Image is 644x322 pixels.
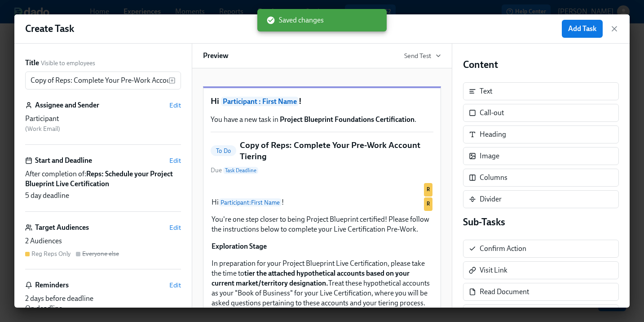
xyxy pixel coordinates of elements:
[211,182,433,189] div: R
[463,215,619,229] h4: Sub-Tasks
[480,108,504,118] div: Call-out
[41,59,95,67] span: Visible to employees
[568,24,596,33] span: Add Task
[25,100,181,145] div: Assignee and SenderEditParticipant (Work Email)
[480,86,492,96] div: Text
[463,82,619,100] div: Text
[25,125,60,133] span: ( Work Email )
[35,223,89,233] h6: Target Audiences
[480,173,507,183] div: Columns
[169,281,181,290] button: Edit
[25,156,181,212] div: Start and DeadlineEditAfter completion of:Reps: Schedule your Project Blueprint Live Certificatio...
[25,22,74,36] h1: Create Task
[31,250,71,258] div: Reg Reps Only
[203,51,229,61] h6: Preview
[169,156,181,165] button: Edit
[480,287,529,297] div: Read Document
[25,304,181,313] div: On deadline
[463,240,619,258] div: Confirm Action
[25,114,181,124] div: Participant
[211,148,236,154] span: To Do
[463,261,619,279] div: Visit Link
[169,101,181,110] button: Edit
[463,125,619,143] div: Heading
[562,20,603,38] button: Add Task
[25,236,181,246] div: 2 Audiences
[480,244,526,254] div: Confirm Action
[35,100,99,110] h6: Assignee and Sender
[82,250,119,258] div: Everyone else
[424,197,432,211] div: Used by Reg Reps Only audience
[463,58,619,72] h4: Content
[463,190,619,208] div: Divider
[223,167,258,174] span: Task Deadline
[463,283,619,301] div: Read Document
[25,294,181,304] div: 2 days before deadline
[25,280,181,313] div: RemindersEdit2 days before deadlineOn deadline
[35,280,69,290] h6: Reminders
[463,169,619,187] div: Columns
[424,183,432,197] div: Used by Reg Reps Only audience
[25,169,181,189] span: After completion of:
[35,156,92,165] h6: Start and Deadline
[280,115,415,124] strong: Project Blueprint Foundations Certification
[25,170,173,188] strong: Reps: Schedule your Project Blueprint Live Certification
[211,95,433,107] h1: Hi !
[404,51,441,60] button: Send Test
[463,104,619,122] div: Call-out
[211,166,258,175] span: Due
[240,139,433,162] h5: Copy of Reps: Complete Your Pre-Work Account Tiering
[169,223,181,232] button: Edit
[480,265,507,275] div: Visit Link
[221,97,299,106] span: Participant : First Name
[211,115,433,125] p: You have a new task in .
[480,130,506,139] div: Heading
[480,151,499,161] div: Image
[25,223,181,269] div: Target AudiencesEdit2 AudiencesReg Reps OnlyEveryone else
[168,77,176,84] svg: Insert text variable
[25,191,69,201] span: 5 day deadline
[463,147,619,165] div: Image
[25,58,39,68] label: Title
[266,15,324,25] span: Saved changes
[480,194,502,204] div: Divider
